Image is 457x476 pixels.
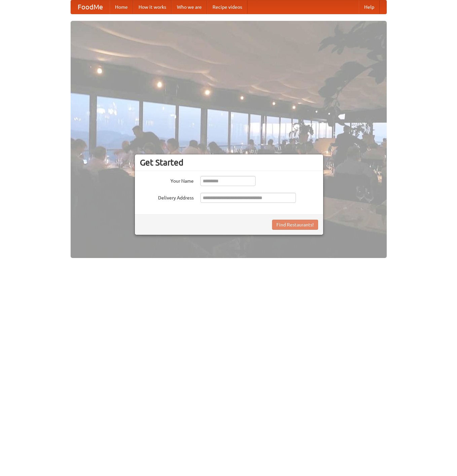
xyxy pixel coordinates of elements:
[172,0,207,14] a: Who we are
[359,0,380,14] a: Help
[71,0,110,14] a: FoodMe
[140,176,194,184] label: Your Name
[110,0,133,14] a: Home
[272,220,318,230] button: Find Restaurants!
[133,0,172,14] a: How it works
[140,157,318,168] h3: Get Started
[140,193,194,201] label: Delivery Address
[207,0,247,14] a: Recipe videos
